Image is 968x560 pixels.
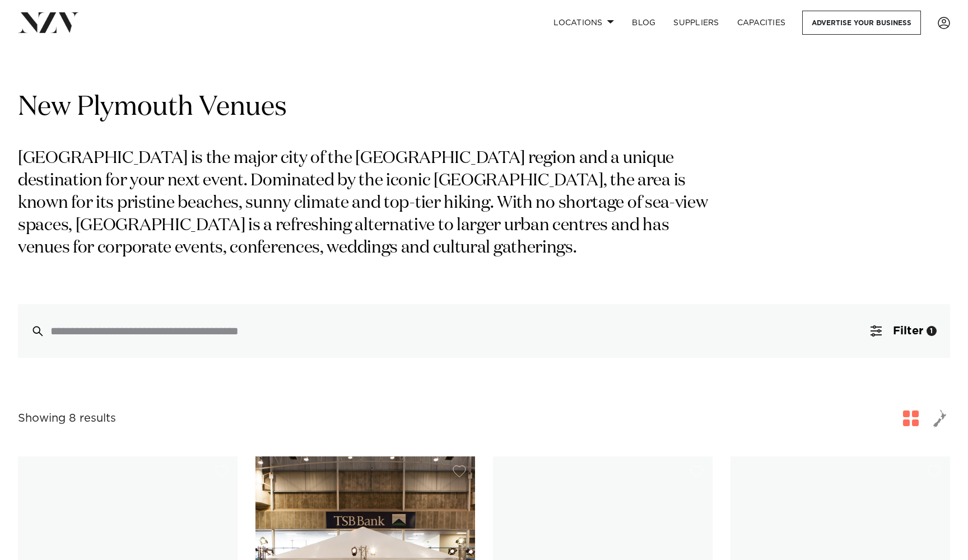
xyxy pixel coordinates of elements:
a: Capacities [728,11,795,35]
div: 1 [927,326,937,336]
p: [GEOGRAPHIC_DATA] is the major city of the [GEOGRAPHIC_DATA] region and a unique destination for ... [18,148,710,259]
button: Filter1 [857,304,950,358]
span: Filter [893,325,923,337]
a: BLOG [623,11,664,35]
a: Locations [544,11,623,35]
a: SUPPLIERS [664,11,728,35]
img: nzv-logo.png [18,12,79,32]
h1: New Plymouth Venues [18,90,950,125]
a: Advertise your business [802,11,921,35]
div: Showing 8 results [18,410,116,427]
